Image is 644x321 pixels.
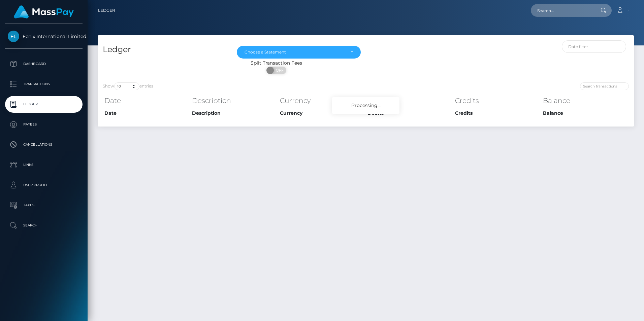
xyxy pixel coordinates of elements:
[5,56,83,72] a: Dashboard
[8,79,80,89] p: Transactions
[190,108,278,118] th: Description
[103,94,190,107] th: Date
[245,49,345,55] div: Choose a Statement
[8,31,19,42] img: Fenix International Limited
[8,220,80,230] p: Search
[5,136,83,153] a: Cancellations
[8,180,80,190] p: User Profile
[190,94,278,107] th: Description
[8,200,80,210] p: Taxes
[332,97,399,114] div: Processing...
[453,94,541,107] th: Credits
[103,44,227,56] h4: Ledger
[8,119,80,130] p: Payees
[8,99,80,109] p: Ledger
[366,108,453,118] th: Debits
[5,177,83,193] a: User Profile
[5,33,83,39] span: Fenix International Limited
[103,108,190,118] th: Date
[541,108,629,118] th: Balance
[5,96,83,113] a: Ledger
[278,94,366,107] th: Currency
[5,76,83,93] a: Transactions
[237,46,361,59] button: Choose a Statement
[98,60,455,67] div: Split Transaction Fees
[5,156,83,173] a: Links
[8,140,80,150] p: Cancellations
[5,217,83,234] a: Search
[278,108,366,118] th: Currency
[580,82,629,90] input: Search transactions
[14,5,74,19] img: MassPay Logo
[366,94,453,107] th: Debits
[541,94,629,107] th: Balance
[453,108,541,118] th: Credits
[5,197,83,214] a: Taxes
[8,160,80,170] p: Links
[531,4,594,17] input: Search...
[114,82,139,90] select: Showentries
[8,59,80,69] p: Dashboard
[270,67,287,74] span: OFF
[103,82,153,90] label: Show entries
[5,116,83,133] a: Payees
[98,3,115,17] a: Ledger
[562,40,626,53] input: Date filter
